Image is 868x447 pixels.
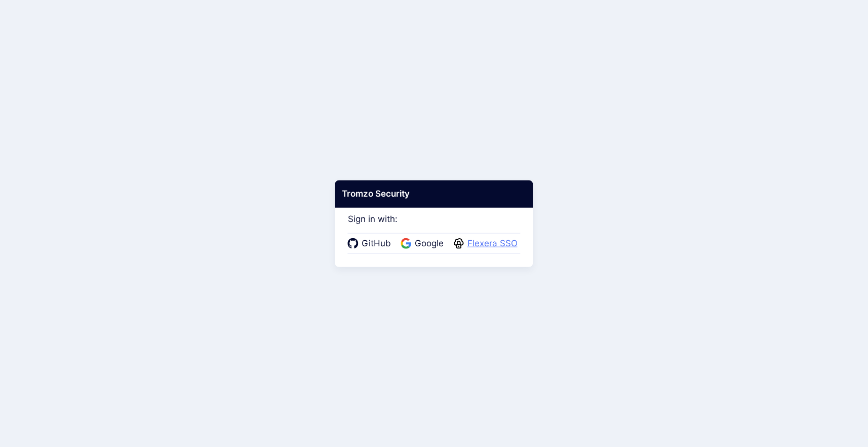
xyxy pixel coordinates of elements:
[348,200,521,254] div: Sign in with:
[464,237,521,250] span: Flexera SSO
[401,237,447,250] a: Google
[348,237,394,250] a: GitHub
[454,237,521,250] a: Flexera SSO
[412,237,447,250] span: Google
[335,180,533,208] div: Tromzo Security
[359,237,394,250] span: GitHub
